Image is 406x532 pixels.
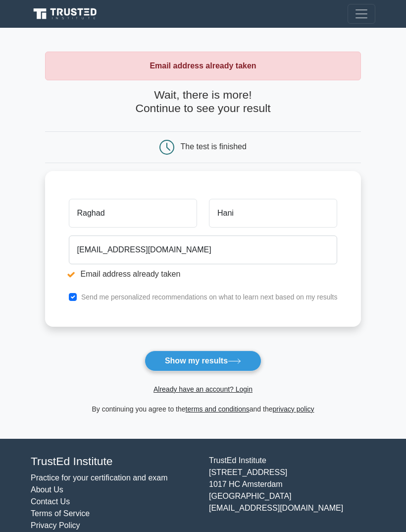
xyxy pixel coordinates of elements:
div: TrustEd Institute [STREET_ADDRESS] 1017 HC Amsterdam [GEOGRAPHIC_DATA] [EMAIL_ADDRESS][DOMAIN_NAME] [203,455,381,532]
a: Privacy Policy [31,521,80,530]
button: Show my results [145,351,261,371]
div: The test is finished [181,142,247,151]
a: privacy policy [273,405,314,413]
button: Toggle navigation [348,4,375,24]
input: Email [69,236,338,264]
h4: TrustEd Institute [31,455,197,468]
a: Already have an account? Login [153,385,253,393]
label: Send me personalized recommendations on what to learn next based on my results [81,293,338,301]
a: Contact Us [31,497,70,506]
input: First name [69,199,197,228]
input: Last name [209,199,337,228]
strong: Email address already taken [150,61,256,70]
h4: Wait, there is more! Continue to see your result [45,88,361,116]
a: Terms of Service [31,509,90,518]
a: About Us [31,485,63,494]
div: By continuing you agree to the and the [39,403,367,415]
li: Email address already taken [69,268,338,280]
a: terms and conditions [186,405,250,413]
a: Practice for your certification and exam [31,473,168,482]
